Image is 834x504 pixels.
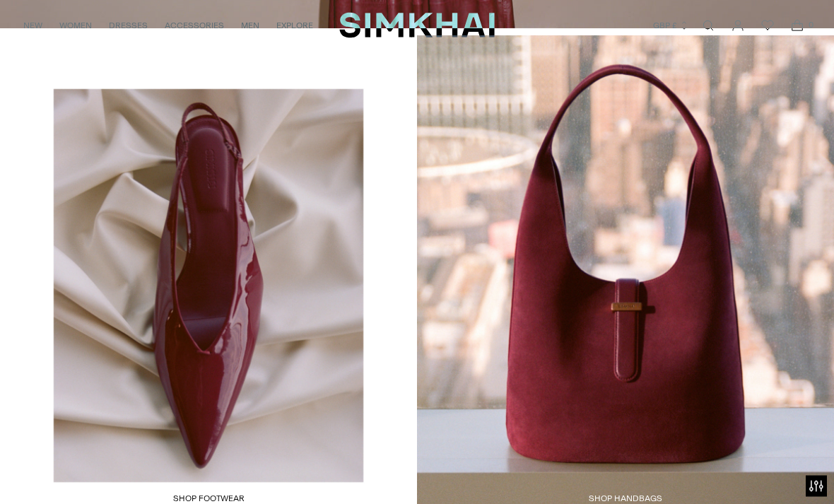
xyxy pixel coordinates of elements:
a: MEN [241,10,259,41]
button: GBP £ [653,10,689,41]
a: DRESSES [109,10,148,41]
a: Go to the account page [724,11,752,40]
a: WOMEN [59,10,92,41]
a: Open search modal [694,11,722,40]
span: Shop HANDBAGS [589,494,662,504]
a: ACCESSORIES [165,10,224,41]
a: EXPLORE [276,10,313,41]
span: 0 [804,18,817,31]
a: Open cart modal [783,11,811,40]
span: SHOP FOOTWEAR [173,494,245,504]
a: SIMKHAI [339,11,495,39]
a: NEW [23,10,42,41]
a: Wishlist [753,11,782,40]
